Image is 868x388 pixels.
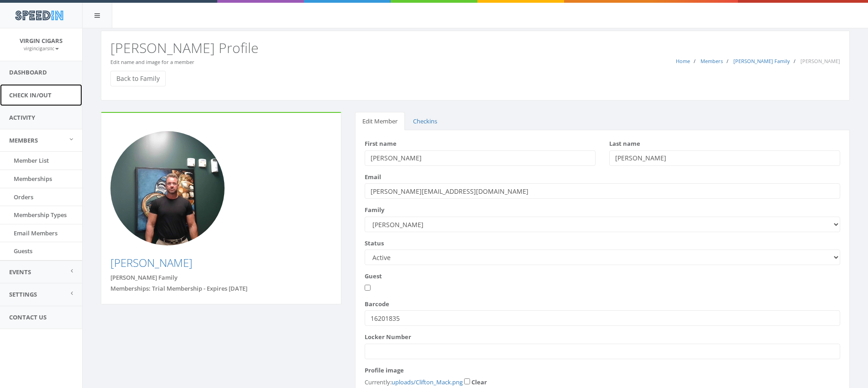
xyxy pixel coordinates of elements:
a: Members [701,58,723,64]
label: Status [365,239,384,248]
label: Guest [365,272,382,281]
small: virgincigarsllc [24,45,59,52]
a: uploads/Clifton_Mack.png [392,378,463,386]
span: Contact Us [9,313,47,321]
span: Virgin Cigars [20,37,63,45]
span: Events [9,268,31,276]
a: virgincigarsllc [24,44,59,52]
a: Back to Family [110,71,166,86]
a: Home [676,58,690,64]
label: Barcode [365,300,389,308]
label: Clear [471,378,487,387]
label: Family [365,206,384,214]
div: Memberships: Trial Membership - Expires [DATE] [110,284,332,293]
a: [PERSON_NAME] Family [733,58,790,64]
label: First name [365,139,397,148]
small: Edit name and image for a member [110,58,194,65]
label: Last name [609,139,640,148]
h2: [PERSON_NAME] Profile [110,40,840,55]
span: Email Members [14,229,58,237]
img: speedin_logo.png [10,7,68,24]
label: Email [365,173,381,181]
label: Locker Number [365,333,411,341]
span: Members [9,136,38,144]
label: Profile image [365,366,404,375]
span: [PERSON_NAME] [800,58,840,64]
a: Checkins [406,112,444,131]
a: [PERSON_NAME] [110,255,193,270]
a: Edit Member [355,112,405,131]
div: [PERSON_NAME] Family [110,273,332,282]
img: Photo [110,131,225,245]
span: Settings [9,290,37,298]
